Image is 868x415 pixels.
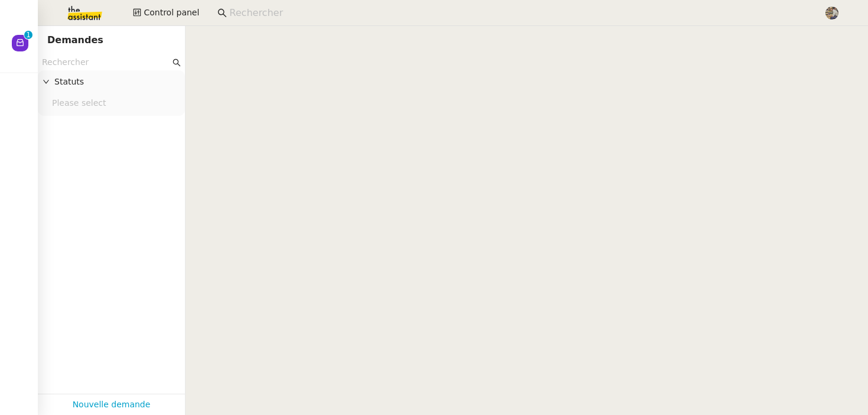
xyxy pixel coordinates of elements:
[126,5,206,21] button: Control panel
[38,70,185,93] div: Statuts
[54,75,180,89] span: Statuts
[229,5,812,21] input: Rechercher
[24,31,32,39] nz-badge-sup: 1
[144,6,199,20] span: Control panel
[73,398,151,411] a: Nouvelle demande
[47,32,103,48] nz-page-header-title: Demandes
[42,56,170,69] input: Rechercher
[825,7,838,20] img: 388bd129-7e3b-4cb1-84b4-92a3d763e9b7
[26,31,31,41] p: 1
